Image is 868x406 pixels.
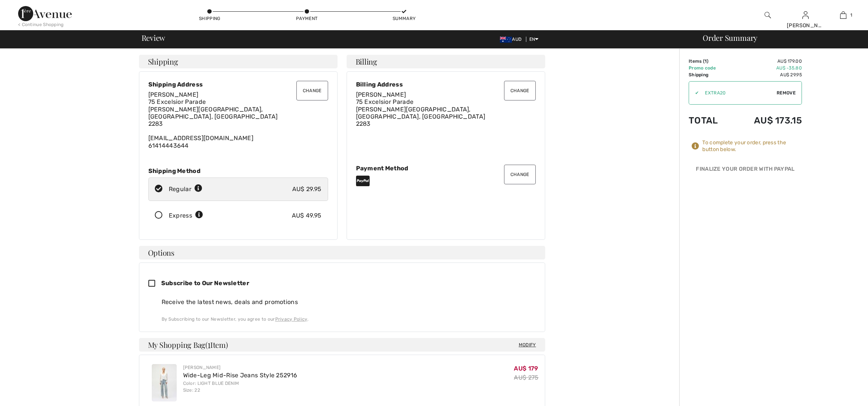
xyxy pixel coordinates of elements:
div: Payment Method [356,165,536,172]
div: Shipping Method [148,167,328,174]
div: Regular [169,185,202,194]
span: [PERSON_NAME] [356,91,406,98]
td: Total [689,108,732,133]
span: 75 Excelsior Parade [PERSON_NAME][GEOGRAPHIC_DATA], [GEOGRAPHIC_DATA], [GEOGRAPHIC_DATA] 2283 [148,98,278,127]
span: Review [142,34,165,42]
a: Privacy Policy [275,316,307,322]
span: 75 Excelsior Parade [PERSON_NAME][GEOGRAPHIC_DATA], [GEOGRAPHIC_DATA], [GEOGRAPHIC_DATA] 2283 [356,98,486,127]
img: search the website [765,11,771,20]
img: My Bag [840,11,846,20]
div: [PERSON_NAME] [183,364,298,371]
s: AU$ 275 [514,374,538,381]
div: Summary [393,15,415,22]
td: AU$ 29.95 [732,71,802,78]
td: Promo code [689,65,732,71]
h4: Options [139,246,545,259]
div: [EMAIL_ADDRESS][DOMAIN_NAME] 61414443644 [148,91,328,149]
div: Finalize Your Order with PayPal [689,165,802,176]
td: AU$ 173.15 [732,108,802,133]
div: Color: LIGHT BLUE DENIM Size: 22 [183,380,298,394]
h4: My Shopping Bag [139,338,545,352]
span: [PERSON_NAME] [148,91,199,98]
span: Remove [777,90,796,96]
iframe: PayPal [689,176,802,193]
div: [PERSON_NAME] [787,22,824,29]
span: 1 [208,339,210,349]
div: Order Summary [694,34,863,42]
span: AU$ 179 [514,365,538,372]
div: AU$ 29.95 [292,185,322,194]
td: Items ( ) [689,58,732,65]
div: Billing Address [356,81,536,88]
div: AU$ 49.95 [292,211,322,220]
img: Australian Dollar [500,37,512,43]
span: Shipping [148,58,178,65]
span: Subscribe to Our Newsletter [161,279,249,287]
a: Wide-Leg Mid-Rise Jeans Style 252916 [183,372,298,379]
img: Wide-Leg Mid-Rise Jeans Style 252916 [152,364,177,401]
a: Sign In [802,11,809,19]
div: Express [169,211,203,220]
span: AUD [500,37,524,42]
button: Change [504,165,536,184]
input: Promo code [699,82,777,104]
div: Shipping [198,15,221,22]
a: 1 [825,11,862,20]
div: < Continue Shopping [18,21,64,28]
button: Change [504,81,536,100]
div: Receive the latest news, deals and promotions [162,298,536,307]
img: My Info [802,11,809,20]
span: EN [529,37,539,42]
div: Shipping Address [148,81,328,88]
span: Modify [519,341,536,349]
div: By Subscribing to our Newsletter, you agree to our . [162,316,536,323]
button: Change [296,81,328,100]
div: ✔ [689,90,699,96]
div: Payment [296,15,318,22]
td: AU$ -35.80 [732,65,802,71]
span: Billing [356,58,377,65]
td: Shipping [689,71,732,78]
span: 1 [705,59,707,64]
span: 1 [850,12,852,19]
span: ( Item) [205,340,228,350]
div: To complete your order, press the button below. [702,139,802,153]
img: 1ère Avenue [18,6,72,21]
td: AU$ 179.00 [732,58,802,65]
